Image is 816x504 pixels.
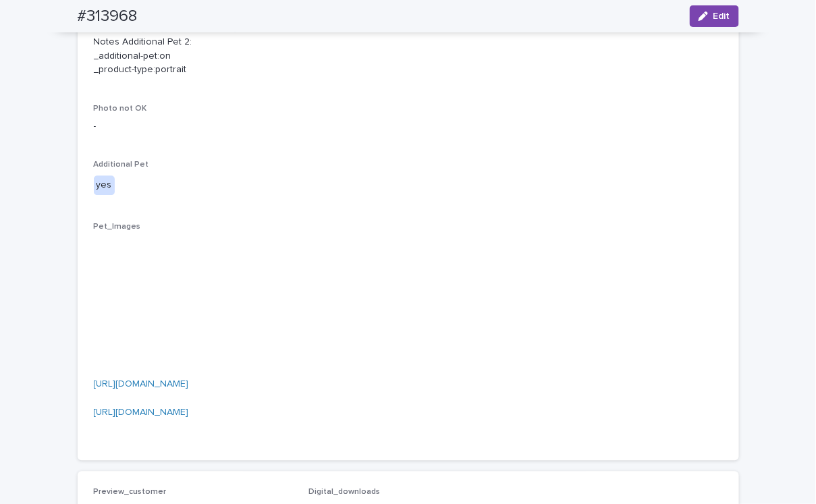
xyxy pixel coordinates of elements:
p: - [94,119,723,134]
button: Edit [690,5,739,27]
h2: #313968 [78,7,138,26]
div: yes [94,175,115,195]
span: Pet_Images [94,223,141,231]
span: Edit [713,11,730,21]
a: [URL][DOMAIN_NAME] [94,379,189,389]
span: Preview_customer [94,488,167,496]
span: Digital_downloads [308,488,380,496]
span: Photo not OK [94,105,147,113]
span: Additional Pet [94,161,149,169]
a: [URL][DOMAIN_NAME] [94,408,189,417]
